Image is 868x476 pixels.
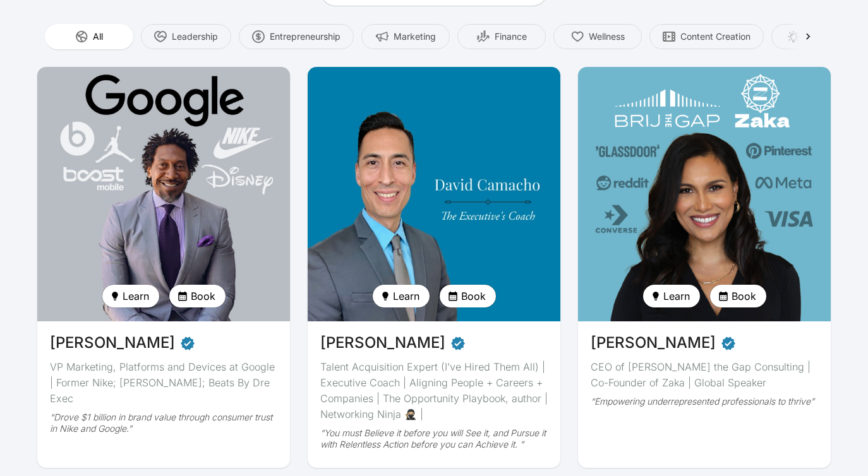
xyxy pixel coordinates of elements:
[591,359,818,391] div: CEO of [PERSON_NAME] the Gap Consulting | Co-Founder of Zaka | Global Speaker
[320,331,445,354] span: [PERSON_NAME]
[721,331,736,354] span: Verified partner - Devika Brij
[732,289,756,304] span: Book
[450,331,466,354] span: Verified partner - David Camacho
[123,289,149,304] span: Learn
[571,30,584,43] img: Wellness
[591,331,716,354] span: [PERSON_NAME]
[141,24,231,49] button: Leadership
[320,359,548,422] div: Talent Acquisition Expert (I’ve Hired Them All) | Executive Coach | Aligning People + Careers + C...
[710,285,766,307] button: Book
[308,67,560,321] img: avatar of David Camacho
[643,285,700,307] button: Learn
[461,289,486,304] span: Book
[75,30,88,43] img: All
[477,30,490,43] img: Finance
[172,30,218,43] span: Leadership
[394,30,436,43] span: Marketing
[578,67,831,321] img: avatar of Devika Brij
[50,412,277,434] div: “Drove $1 billion in brand value through consumer trust in Nike and Google.”
[457,24,546,49] button: Finance
[771,24,860,49] button: Creativity
[663,289,690,304] span: Learn
[180,331,195,354] span: Verified partner - Daryl Butler
[239,24,354,49] button: Entrepreneurship
[589,30,625,43] span: Wellness
[320,427,548,450] div: “You must Believe it before you will See it, and Pursue it with Relentless Action before you can ...
[361,24,450,49] button: Marketing
[45,24,133,49] button: All
[553,24,642,49] button: Wellness
[50,331,175,354] span: [PERSON_NAME]
[252,30,265,43] img: Entrepreneurship
[270,30,341,43] span: Entrepreneurship
[680,30,750,43] span: Content Creation
[649,24,764,49] button: Content Creation
[37,67,290,321] img: avatar of Daryl Butler
[50,359,277,407] div: VP Marketing, Platforms and Devices at Google | Former Nike; [PERSON_NAME]; Beats By Dre Exec
[373,285,430,307] button: Learn
[495,30,527,43] span: Finance
[440,285,496,307] button: Book
[376,30,389,43] img: Marketing
[393,289,419,304] span: Learn
[591,396,818,407] div: “Empowering underrepresented professionals to thrive”
[663,30,675,43] img: Content Creation
[93,30,103,43] span: All
[102,285,159,307] button: Learn
[154,30,167,43] img: Leadership
[169,285,226,307] button: Book
[191,289,215,304] span: Book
